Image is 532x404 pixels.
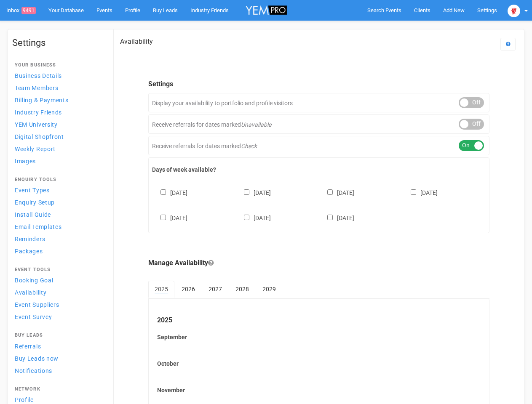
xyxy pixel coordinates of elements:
span: Availability [15,289,46,296]
div: Display your availability to portfolio and profile visitors [148,93,489,112]
span: Add New [443,7,465,13]
input: [DATE] [327,189,333,195]
label: [DATE] [319,213,354,222]
a: 2027 [202,281,228,298]
label: [DATE] [402,188,438,197]
span: Event Survey [15,314,52,320]
div: Receive referrals for dates marked [148,114,489,134]
a: Enquiry Setup [12,197,105,208]
legend: Settings [148,80,489,89]
a: Reminders [12,233,105,245]
span: Enquiry Setup [15,199,55,206]
span: Team Members [15,85,58,91]
span: Weekly Report [15,146,56,152]
span: YEM University [15,121,58,128]
a: Business Details [12,70,105,81]
a: Notifications [12,365,105,376]
a: Buy Leads now [12,353,105,364]
span: Packages [15,248,43,255]
input: [DATE] [411,189,416,195]
a: Images [12,155,105,167]
a: Team Members [12,82,105,93]
h4: Your Business [15,63,102,68]
em: Check [241,143,257,149]
a: Booking Goal [12,274,105,286]
label: [DATE] [152,213,187,222]
a: Industry Friends [12,106,105,118]
div: Receive referrals for dates marked [148,136,489,155]
a: Email Templates [12,221,105,232]
span: Event Suppliers [15,301,59,308]
label: Days of week available? [152,165,486,174]
a: 2025 [148,281,174,298]
img: open-uri20250107-2-1pbi2ie [508,5,520,17]
a: Install Guide [12,209,105,220]
h4: Enquiry Tools [15,177,102,182]
input: [DATE] [160,215,166,220]
h4: Event Tools [15,267,102,272]
label: September [157,333,481,341]
h4: Buy Leads [15,333,102,338]
a: Event Survey [12,311,105,322]
label: [DATE] [235,213,271,222]
h1: Settings [12,38,105,48]
span: Email Templates [15,223,62,230]
input: [DATE] [244,189,249,195]
label: [DATE] [235,188,271,197]
h4: Network [15,387,102,392]
span: Business Details [15,72,62,79]
span: Reminders [15,236,45,242]
label: [DATE] [152,188,187,197]
legend: Manage Availability [148,258,489,268]
span: Billing & Payments [15,97,69,104]
a: 2028 [229,281,255,298]
a: Event Suppliers [12,299,105,310]
span: Digital Shopfront [15,133,64,140]
a: 2029 [256,281,282,298]
a: Packages [12,245,105,257]
a: Digital Shopfront [12,131,105,142]
legend: 2025 [157,316,481,325]
a: Event Types [12,184,105,196]
span: Notifications [15,367,52,374]
span: Clients [414,7,430,13]
a: Availability [12,287,105,298]
a: YEM University [12,119,105,130]
label: [DATE] [319,188,354,197]
span: Install Guide [15,211,51,218]
a: Referrals [12,340,105,352]
a: Weekly Report [12,143,105,154]
span: Images [15,158,36,165]
span: Booking Goal [15,277,53,284]
span: Search Events [367,7,401,13]
a: 2026 [175,281,201,298]
label: October [157,359,481,368]
em: Unavailable [241,121,271,128]
span: Event Types [15,187,50,194]
input: [DATE] [244,215,249,220]
span: 9491 [21,7,36,14]
input: [DATE] [327,215,333,220]
h2: Availability [120,38,153,45]
label: November [157,386,481,394]
a: Billing & Payments [12,94,105,106]
input: [DATE] [160,189,166,195]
